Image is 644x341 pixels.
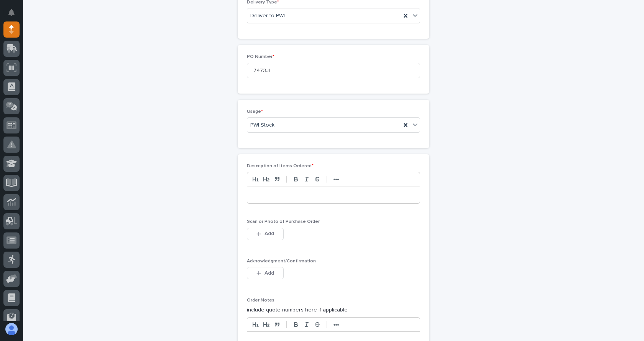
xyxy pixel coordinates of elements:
span: Acknowledgment/Confirmation [247,259,316,264]
span: Description of Items Ordered [247,164,314,168]
button: Add [247,267,284,279]
span: Usage [247,109,263,114]
span: Order Notes [247,298,274,303]
button: ••• [331,175,342,184]
button: users-avatar [3,321,20,337]
button: Add [247,228,284,240]
span: Add [264,230,274,237]
span: Deliver to PWI [250,12,285,20]
button: Notifications [3,5,20,21]
p: include quote numbers here if applicable [247,306,420,314]
button: ••• [331,320,342,329]
span: Scan or Photo of Purchase Order [247,219,320,224]
span: Add [264,270,274,277]
div: Notifications [10,9,20,21]
strong: ••• [333,322,339,328]
strong: ••• [333,176,339,183]
span: PO Number [247,54,274,59]
span: PWI Stock [250,121,274,129]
